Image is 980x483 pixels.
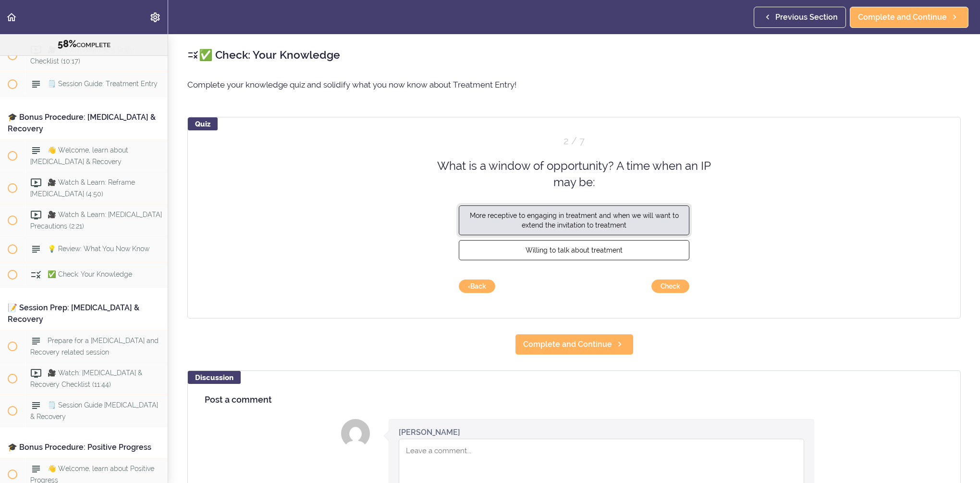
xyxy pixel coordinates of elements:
a: Complete and Continue [515,334,634,355]
div: Question 2 out of 7 [459,134,689,148]
button: submit answer [651,280,689,293]
h4: Post a comment [205,395,943,405]
h2: ✅ Check: Your Knowledge [187,47,961,63]
button: Willing to talk about treatment [459,240,689,260]
span: 🎥 Watch: [MEDICAL_DATA] & Recovery Checklist (11:44) [30,369,142,388]
span: 🎥 Watch: Treatment Entry Checklist (10:17) [30,46,134,65]
button: More receptive to engaging in treatment and when we will want to extend the invitation to treatment [459,205,689,235]
a: Previous Section [754,7,846,28]
span: ✅ Check: Your Knowledge [48,270,132,278]
div: [PERSON_NAME] [399,427,460,438]
span: 58% [58,38,76,50]
span: 👋 Welcome, learn about [MEDICAL_DATA] & Recovery [30,147,128,165]
span: Complete and Continue [858,12,947,23]
span: 🗒️ Session Guide: Treatment Entry [48,80,158,88]
span: Prepare for a [MEDICAL_DATA] and Recovery related session [30,337,159,356]
div: Quiz [188,117,218,130]
div: Discussion [188,371,241,384]
span: More receptive to engaging in treatment and when we will want to extend the invitation to treatment [470,211,679,229]
div: COMPLETE [12,38,156,51]
button: go back [459,280,495,293]
span: 💡 Review: What You Now Know [48,245,149,253]
span: Willing to talk about treatment [526,246,623,254]
span: 🎥 Watch & Learn: [MEDICAL_DATA] Precautions (2:21) [30,211,162,230]
span: 🗒️ Session Guide [MEDICAL_DATA] & Recovery [30,401,158,420]
svg: Back to course curriculum [6,12,17,23]
span: Previous Section [775,12,838,23]
span: 🎥 Watch & Learn: Reframe [MEDICAL_DATA] (4:50) [30,179,135,198]
img: Shayna [341,419,370,448]
svg: Settings Menu [149,12,161,23]
span: Complete and Continue [523,339,612,350]
div: What is a window of opportunity? A time when an IP may be: [435,158,713,191]
p: Complete your knowledge quiz and solidify what you now know about Treatment Entry! [187,77,961,92]
a: Complete and Continue [850,7,968,28]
